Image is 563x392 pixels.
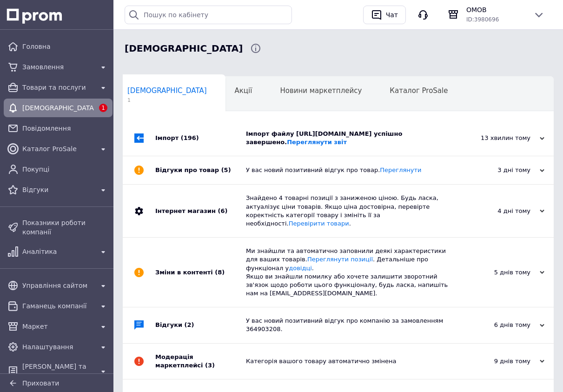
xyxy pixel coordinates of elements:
span: Акції [235,86,252,95]
a: Переглянути звіт [287,139,347,146]
span: 1 [127,97,207,104]
span: Показники роботи компанії [22,218,109,237]
span: Приховати [22,379,59,387]
div: Модерація маркетплейсі [155,344,246,379]
span: Головна [22,42,109,51]
div: Відгуки [155,307,246,343]
span: Відгуки [22,185,94,194]
div: Чат [384,8,400,22]
span: (8) [215,269,225,276]
a: Переглянути позиції [307,256,373,263]
span: Повідомлення [22,124,109,133]
div: Знайдено 4 товарні позиції з заниженою ціною. Будь ласка, актуалізує ціни товарів. Якщо ціна дост... [246,194,451,228]
span: (2) [185,321,194,328]
div: 13 хвилин тому [451,134,544,142]
div: Зміни в контенті [155,238,246,307]
span: (6) [218,207,227,214]
span: Маркет [22,322,94,331]
span: [DEMOGRAPHIC_DATA] [127,86,207,95]
span: ID: 3980696 [466,16,499,23]
button: Чат [363,6,406,24]
span: Управління сайтом [22,281,94,290]
span: Гаманець компанії [22,301,94,311]
span: [DEMOGRAPHIC_DATA] [22,103,94,113]
span: Товари та послуги [22,83,94,92]
div: 9 днів тому [451,357,544,365]
div: 4 дні тому [451,207,544,215]
div: 5 днів тому [451,268,544,277]
span: 1 [99,104,107,112]
input: Пошук по кабінету [125,6,292,24]
div: У вас новий позитивний відгук про товар. [246,166,451,174]
span: (3) [205,362,215,369]
div: Імпорт [155,120,246,156]
span: Каталог ProSale [390,86,448,95]
span: [PERSON_NAME] та рахунки [22,362,94,380]
div: 3 дні тому [451,166,544,174]
div: Відгуки про товар [155,156,246,184]
div: 6 днів тому [451,321,544,329]
span: Замовлення [22,62,94,72]
a: Перевірити товари [289,220,349,227]
span: Новини маркетплейсу [280,86,362,95]
span: (5) [221,166,231,173]
div: Імпорт файлу [URL][DOMAIN_NAME] успішно завершено. [246,130,451,146]
span: (196) [181,134,199,141]
div: Інтернет магазин [155,185,246,237]
span: Аналітика [22,247,94,256]
span: Сповіщення [125,42,243,55]
span: ОМОВ [466,5,526,14]
div: Категорія вашого товару автоматично змінена [246,357,451,365]
a: Переглянути [380,166,421,173]
div: Ми знайшли та автоматично заповнили деякі характеристики для ваших товарів. . Детальніше про функ... [246,247,451,298]
span: Налаштування [22,342,94,352]
span: Покупці [22,165,109,174]
span: Каталог ProSale [22,144,94,153]
a: довідці [289,265,312,272]
div: У вас новий позитивний відгук про компанію за замовленням 364903208. [246,317,451,333]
